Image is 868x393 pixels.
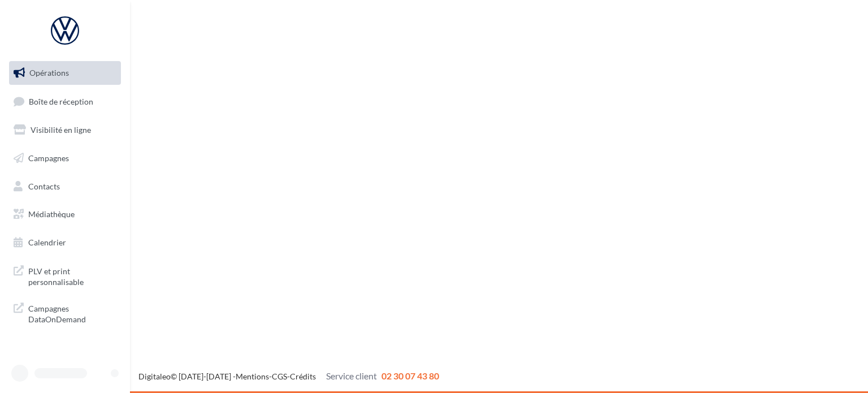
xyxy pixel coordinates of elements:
a: PLV et print personnalisable [7,259,123,292]
span: Calendrier [28,237,66,247]
a: Mentions [236,372,269,381]
a: Contacts [7,175,123,198]
span: Contacts [28,181,60,191]
a: Visibilité en ligne [7,118,123,142]
a: Opérations [7,61,123,85]
span: Service client [326,370,377,381]
span: 02 30 07 43 80 [381,370,439,381]
span: Visibilité en ligne [31,125,91,135]
a: Campagnes [7,146,123,170]
span: PLV et print personnalisable [28,264,116,288]
a: Crédits [290,372,316,381]
span: Campagnes DataOnDemand [28,301,116,325]
a: Médiathèque [7,202,123,226]
span: Campagnes [28,153,69,163]
span: Boîte de réception [29,96,93,106]
a: Digitaleo [138,372,171,381]
a: Boîte de réception [7,89,123,114]
span: © [DATE]-[DATE] - - - [138,372,439,381]
span: Médiathèque [28,209,75,219]
a: CGS [272,372,287,381]
a: Campagnes DataOnDemand [7,296,123,330]
span: Opérations [29,68,69,77]
a: Calendrier [7,231,123,254]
